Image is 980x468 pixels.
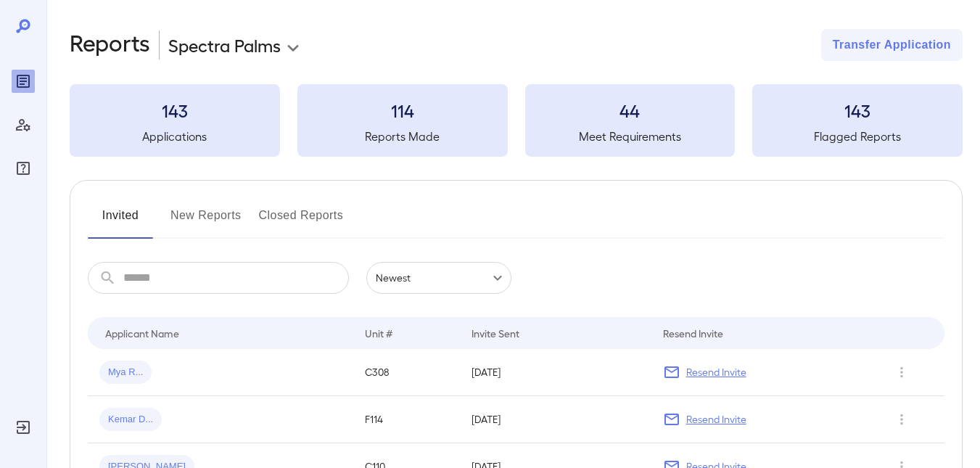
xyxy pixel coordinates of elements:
[525,128,736,145] h5: Meet Requirements
[70,128,280,145] h5: Applications
[890,361,913,384] button: Row Actions
[353,396,460,443] td: F114
[12,157,35,180] div: FAQ
[170,204,242,239] button: New Reports
[12,70,35,93] div: Reports
[105,324,179,342] div: Applicant Name
[663,324,723,342] div: Resend Invite
[99,366,152,379] span: Mya R...
[686,412,746,427] p: Resend Invite
[70,84,963,157] summary: 143Applications114Reports Made44Meet Requirements143Flagged Reports
[259,204,344,239] button: Closed Reports
[821,29,963,61] button: Transfer Application
[890,408,913,431] button: Row Actions
[297,128,508,145] h5: Reports Made
[525,99,736,122] h3: 44
[460,349,651,396] td: [DATE]
[353,349,460,396] td: C308
[366,262,511,294] div: Newest
[88,204,153,239] button: Invited
[472,324,519,342] div: Invite Sent
[752,128,963,145] h5: Flagged Reports
[297,99,508,122] h3: 114
[12,113,35,136] div: Manage Users
[70,29,150,61] h2: Reports
[752,99,963,122] h3: 143
[460,396,651,443] td: [DATE]
[70,99,280,122] h3: 143
[365,324,392,342] div: Unit #
[168,33,281,57] p: Spectra Palms
[12,416,35,439] div: Log Out
[99,413,162,427] span: Kemar D...
[686,365,746,379] p: Resend Invite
